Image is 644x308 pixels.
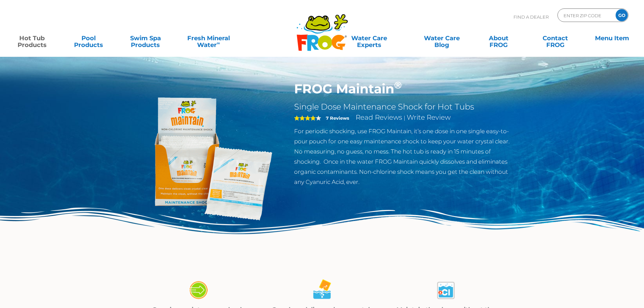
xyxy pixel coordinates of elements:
[294,115,316,121] span: 4
[294,102,515,112] h2: Single Dose Maintenance Shock for Hot Tubs
[186,278,210,302] img: maintain_4-01
[217,40,220,46] sup: ∞
[434,278,458,302] img: maintain_4-03
[356,113,402,121] a: Read Reviews
[587,31,637,45] a: Menu Item
[120,31,171,45] a: Swim SpaProducts
[177,31,240,45] a: Fresh MineralWater∞
[7,31,57,45] a: Hot TubProducts
[514,8,549,25] p: Find A Dealer
[326,115,349,121] strong: 7 Reviews
[404,115,405,121] span: |
[310,278,334,302] img: maintain_4-02
[294,126,515,187] p: For periodic shocking, use FROG Maintain, it’s one dose in one single easy-to-pour pouch for one ...
[416,31,467,45] a: Water CareBlog
[616,9,628,21] input: GO
[407,113,451,121] a: Write Review
[64,31,114,45] a: PoolProducts
[294,81,515,97] h1: FROG Maintain
[394,79,402,91] sup: ®
[563,10,609,20] input: Zip Code Form
[328,31,410,45] a: Water CareExperts
[129,81,284,236] img: Frog_Maintain_Hero-2-v2.png
[473,31,524,45] a: AboutFROG
[530,31,580,45] a: ContactFROG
